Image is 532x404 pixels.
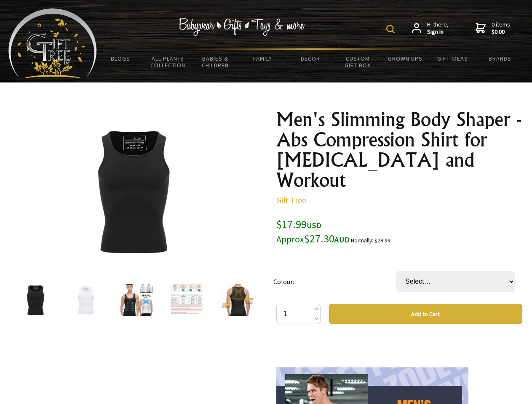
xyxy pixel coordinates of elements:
strong: Sign in [427,28,449,36]
span: AUD [334,235,350,245]
h1: Men's Slimming Body Shaper - Abs Compression Shirt for [MEDICAL_DATA] and Workout [276,109,522,190]
a: Custom Gift Box [334,50,382,74]
a: Brands [476,50,524,67]
img: Men's Slimming Body Shaper - Abs Compression Shirt for Gynecomastia and Workout [19,284,51,316]
span: Hi there, [427,21,449,36]
img: Babywear - Gifts - Toys & more [179,18,305,36]
a: Decor [286,50,334,67]
a: All Plants Collection [144,50,192,74]
a: BLOGS [97,50,144,67]
img: Men's Slimming Body Shaper - Abs Compression Shirt for Gynecomastia and Workout [171,284,203,316]
a: Babies & Children [192,50,239,74]
a: Family [239,50,287,67]
img: product search [386,25,395,33]
a: Grown Ups [381,50,429,67]
span: USD [307,221,321,230]
span: $17.99 $27.30 [276,217,350,245]
img: Men's Slimming Body Shaper - Abs Compression Shirt for Gynecomastia and Workout [70,284,102,316]
a: Hi there,Sign in [412,21,449,36]
img: Men's Slimming Body Shaper - Abs Compression Shirt for Gynecomastia and Workout [120,284,152,316]
a: Gift Ideas [429,50,476,67]
strong: $0.00 [492,28,510,36]
small: Approx [276,234,304,245]
a: 0 items$0.00 [476,21,510,36]
button: Add to Cart [329,304,522,324]
td: Colour: [273,259,396,304]
img: Babyware - Gifts - Toys and more... [8,8,97,78]
span: 0 items [492,21,510,36]
small: Normally: $29.99 [351,237,390,244]
img: Men's Slimming Body Shaper - Abs Compression Shirt for Gynecomastia and Workout [67,126,199,257]
a: Gift Tree [276,195,306,205]
img: Men's Slimming Body Shaper - Abs Compression Shirt for Gynecomastia and Workout [222,284,254,316]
